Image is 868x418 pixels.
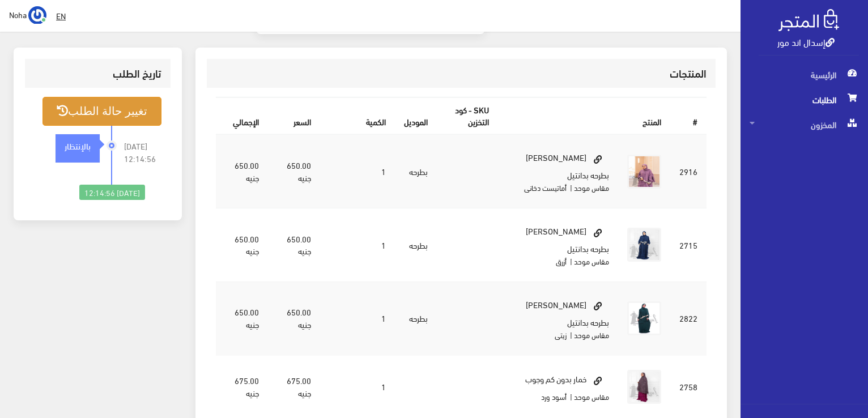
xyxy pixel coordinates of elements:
td: بطرحه [395,208,437,282]
a: ... Noha [9,6,46,24]
td: 650.00 جنيه [268,281,320,355]
a: الطلبات [741,87,868,112]
th: الكمية [320,97,395,134]
a: الرئيسية [741,62,868,87]
small: | زيتى [555,328,572,342]
img: ... [28,6,46,24]
small: مقاس موحد [574,328,609,342]
th: SKU - كود التخزين [437,97,498,134]
td: 1 [320,281,395,355]
td: [PERSON_NAME] بطرحه بدانتيل [498,134,618,208]
td: 2758 [670,355,707,418]
span: المخزون [750,112,859,137]
td: 1 [320,355,395,418]
td: [PERSON_NAME] بطرحه بدانتيل [498,281,618,355]
span: الرئيسية [750,62,859,87]
small: مقاس موحد [574,254,609,268]
a: إسدال اند مور [777,33,835,50]
h3: المنتجات [216,68,707,79]
small: مقاس موحد [574,390,609,403]
button: تغيير حالة الطلب [42,97,161,126]
u: EN [56,8,66,23]
small: | أسود ورد [541,390,572,403]
td: 2822 [670,281,707,355]
td: 650.00 جنيه [216,208,268,282]
td: 1 [320,134,395,208]
span: [DATE] 12:14:56 [124,140,161,165]
th: اﻹجمالي [216,97,268,134]
img: . [778,9,839,31]
a: EN [52,6,70,26]
th: المنتج [498,97,670,134]
small: مقاس موحد [574,181,609,194]
td: بطرحه [395,134,437,208]
th: السعر [268,97,320,134]
strong: بالإنتظار [65,139,91,152]
td: 650.00 جنيه [216,281,268,355]
iframe: Drift Widget Chat Controller [14,340,57,383]
td: 675.00 جنيه [216,355,268,418]
td: 650.00 جنيه [268,134,320,208]
td: 2916 [670,134,707,208]
td: 1 [320,208,395,282]
div: [DATE] 12:14:56 [79,185,145,201]
td: 650.00 جنيه [216,134,268,208]
th: # [670,97,707,134]
small: | أزرق [556,254,572,268]
span: الطلبات [750,87,859,112]
h3: تاريخ الطلب [34,68,161,79]
small: | أماتيست دخانى [524,181,572,194]
a: المخزون [741,112,868,137]
td: بطرحه [395,281,437,355]
th: الموديل [395,97,437,134]
span: Noha [9,7,27,22]
td: [PERSON_NAME] بطرحه بدانتيل [498,208,618,282]
td: 2715 [670,208,707,282]
td: 675.00 جنيه [268,355,320,418]
td: خمار بدون كم وجوب [498,355,618,418]
td: 650.00 جنيه [268,208,320,282]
